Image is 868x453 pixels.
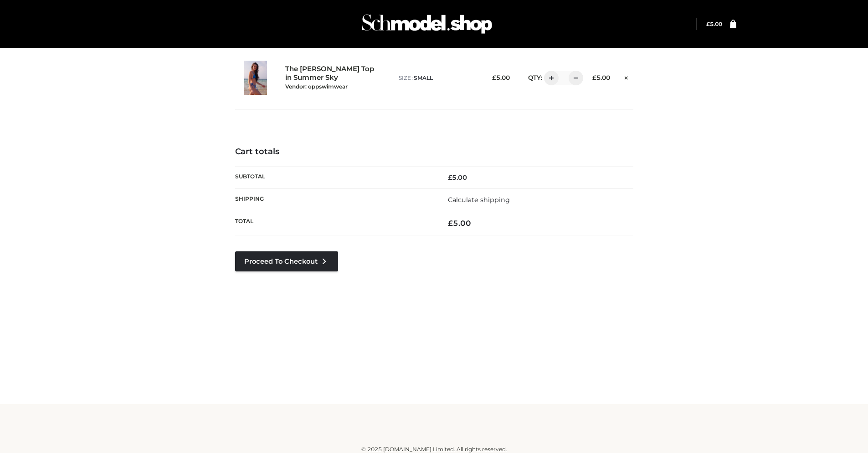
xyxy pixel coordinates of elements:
[519,71,577,85] div: QTY:
[285,65,379,90] a: The [PERSON_NAME] Top in Summer SkyVendor: oppswimwear
[448,219,471,228] bdi: 5.00
[235,188,434,211] th: Shipping
[235,166,434,188] th: Subtotal
[706,21,722,27] a: £5.00
[399,74,477,82] p: size :
[448,173,467,182] bdi: 5.00
[235,147,633,157] h4: Cart totals
[235,251,338,271] a: Proceed to Checkout
[592,74,596,81] span: £
[285,83,348,90] small: Vendor: oppswimwear
[706,21,722,27] bdi: 5.00
[706,21,710,27] span: £
[492,74,496,81] span: £
[414,74,433,81] span: SMALL
[619,71,633,83] a: Remove this item
[448,219,453,228] span: £
[492,74,510,81] bdi: 5.00
[448,173,452,182] span: £
[359,6,495,42] img: Schmodel Admin 964
[592,74,610,81] bdi: 5.00
[448,196,510,204] a: Calculate shipping
[235,211,434,235] th: Total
